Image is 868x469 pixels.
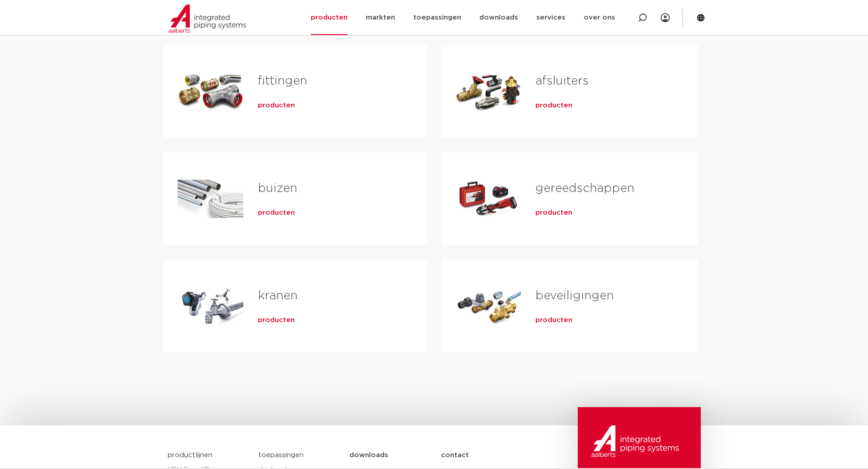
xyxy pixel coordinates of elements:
a: buizen [258,182,297,194]
a: producten [535,316,572,325]
a: downloads [349,444,441,467]
a: toepassingen [258,452,303,459]
a: producten [258,208,295,217]
a: contact [441,444,533,467]
a: gereedschappen [535,182,634,194]
a: beveiligingen [535,290,614,302]
a: producten [258,101,295,110]
a: producten [258,316,295,325]
a: fittingen [258,75,307,87]
a: producten [535,101,572,110]
a: producten [535,208,572,217]
div: my IPS [661,8,670,28]
a: productlijnen [168,452,212,459]
a: kranen [258,290,298,302]
a: afsluiters [535,75,589,87]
